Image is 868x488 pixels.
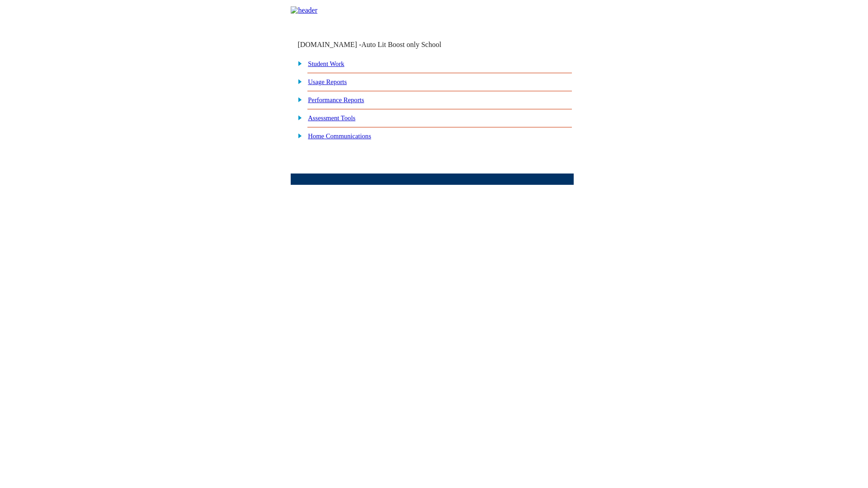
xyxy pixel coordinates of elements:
[308,78,347,85] a: Usage Reports
[293,113,302,122] img: plus.gif
[293,131,302,140] img: plus.gif
[291,6,317,14] img: header
[293,59,302,67] img: plus.gif
[308,132,371,140] a: Home Communications
[308,60,344,67] a: Student Work
[293,95,302,103] img: plus.gif
[293,77,302,85] img: plus.gif
[308,114,355,122] a: Assessment Tools
[297,41,464,49] td: [DOMAIN_NAME] -
[308,96,364,103] a: Performance Reports
[361,41,441,48] nobr: Auto Lit Boost only School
